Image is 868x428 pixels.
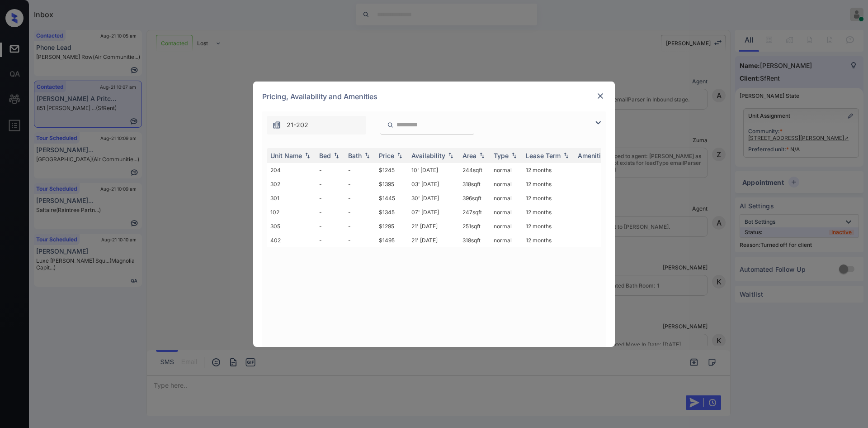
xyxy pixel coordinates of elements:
[459,177,490,191] td: 318 sqft
[490,177,522,191] td: normal
[344,205,375,219] td: -
[477,152,486,159] img: sorting
[459,233,490,247] td: 318 sqft
[522,177,574,191] td: 12 months
[462,152,476,159] div: Area
[344,191,375,205] td: -
[379,152,394,159] div: Price
[267,191,316,205] td: 301
[267,163,316,177] td: 204
[375,191,408,205] td: $1445
[267,205,316,219] td: 102
[344,233,375,247] td: -
[316,163,344,177] td: -
[578,152,608,159] div: Amenities
[344,219,375,233] td: -
[316,219,344,233] td: -
[375,177,408,191] td: $1395
[267,177,316,191] td: 302
[522,205,574,219] td: 12 months
[395,152,404,159] img: sorting
[490,205,522,219] td: normal
[408,205,459,219] td: 07' [DATE]
[490,191,522,205] td: normal
[522,163,574,177] td: 12 months
[319,152,331,159] div: Bed
[344,177,375,191] td: -
[375,219,408,233] td: $1295
[490,219,522,233] td: normal
[596,91,605,101] img: close
[459,205,490,219] td: 247 sqft
[375,205,408,219] td: $1345
[270,152,302,159] div: Unit Name
[316,191,344,205] td: -
[316,205,344,219] td: -
[267,233,316,247] td: 402
[494,152,509,159] div: Type
[522,191,574,205] td: 12 months
[446,152,455,159] img: sorting
[522,233,574,247] td: 12 months
[348,152,362,159] div: Bath
[411,152,445,159] div: Availability
[490,163,522,177] td: normal
[408,219,459,233] td: 21' [DATE]
[408,191,459,205] td: 30' [DATE]
[561,152,571,159] img: sorting
[344,163,375,177] td: -
[387,121,394,129] img: icon-zuma
[408,163,459,177] td: 10' [DATE]
[267,219,316,233] td: 305
[459,163,490,177] td: 244 sqft
[316,177,344,191] td: -
[522,219,574,233] td: 12 months
[593,117,604,128] img: icon-zuma
[375,233,408,247] td: $1495
[272,120,281,130] img: icon-zuma
[303,152,312,159] img: sorting
[408,233,459,247] td: 21' [DATE]
[526,152,561,159] div: Lease Term
[332,152,341,159] img: sorting
[408,177,459,191] td: 03' [DATE]
[287,120,308,130] span: 21-202
[253,82,615,111] div: Pricing, Availability and Amenities
[490,233,522,247] td: normal
[375,163,408,177] td: $1245
[459,219,490,233] td: 251 sqft
[509,152,519,159] img: sorting
[316,233,344,247] td: -
[459,191,490,205] td: 396 sqft
[363,152,372,159] img: sorting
